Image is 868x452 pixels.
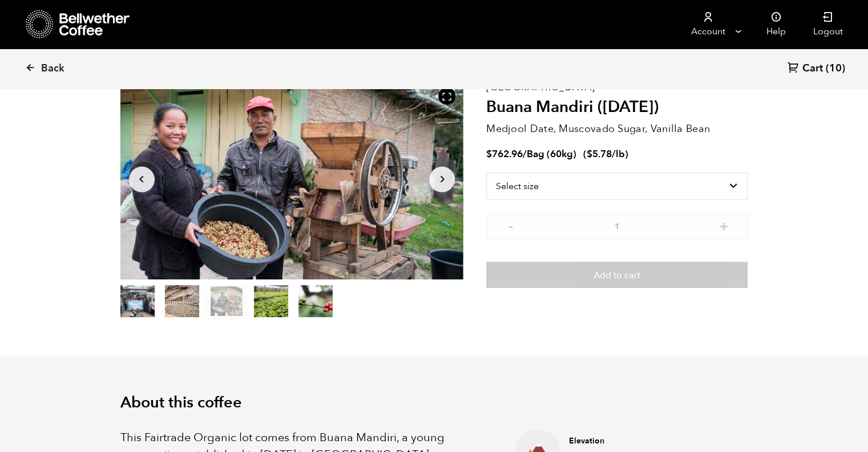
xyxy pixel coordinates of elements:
span: Bag (60kg) [527,147,576,161]
h4: Elevation [569,435,677,447]
button: Add to cart [486,262,748,288]
span: $ [587,147,592,161]
span: Back [41,62,64,75]
button: + [716,219,730,231]
span: ( ) [583,147,628,161]
bdi: 5.78 [587,147,612,161]
span: (10) [826,62,845,75]
h2: About this coffee [120,394,748,412]
span: $ [486,147,492,161]
p: Medjool Date, Muscovado Sugar, Vanilla Bean [486,121,748,137]
bdi: 762.96 [486,147,523,161]
a: Cart (10) [788,61,845,77]
span: /lb [612,147,625,161]
span: / [523,147,527,161]
span: Cart [802,62,823,75]
button: - [503,219,518,231]
h2: Buana Mandiri ([DATE]) [486,98,748,117]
